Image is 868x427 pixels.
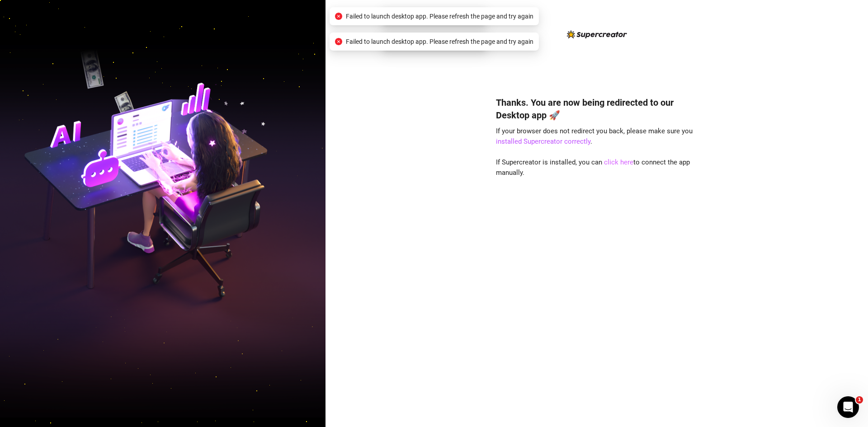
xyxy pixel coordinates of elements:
[856,396,863,404] span: 1
[496,158,690,177] span: If Supercreator is installed, you can to connect the app manually.
[496,127,693,146] span: If your browser does not redirect you back, please make sure you .
[567,30,627,38] img: logo-BBDzfeDw.svg
[837,396,859,418] iframe: Intercom live chat
[335,13,342,20] span: close-circle
[335,38,342,45] span: close-circle
[604,158,633,166] a: click here
[346,37,533,47] span: Failed to launch desktop app. Please refresh the page and try again
[346,11,533,21] span: Failed to launch desktop app. Please refresh the page and try again
[496,137,590,145] a: installed Supercreator correctly
[496,96,698,122] h4: Thanks. You are now being redirected to our Desktop app 🚀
